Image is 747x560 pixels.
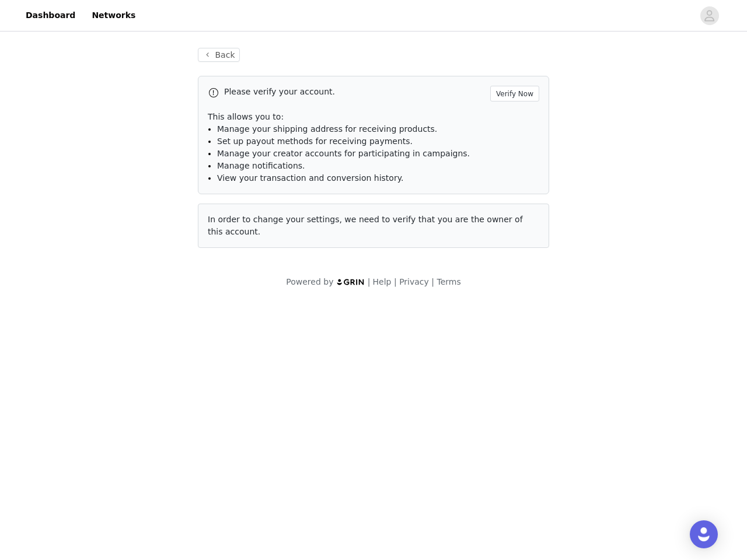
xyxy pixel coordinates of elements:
[224,86,486,98] p: Please verify your account.
[394,277,397,286] span: |
[208,111,539,123] p: This allows you to:
[286,277,333,286] span: Powered by
[399,277,429,286] a: Privacy
[490,86,539,101] button: Verify Now
[217,149,470,158] span: Manage your creator accounts for participating in campaigns.
[690,520,718,548] div: Open Intercom Messenger
[198,48,240,62] button: Back
[208,215,523,236] span: In order to change your settings, we need to verify that you are the owner of this account.
[217,124,437,134] span: Manage your shipping address for receiving products.
[431,277,434,286] span: |
[437,277,460,286] a: Terms
[373,277,392,286] a: Help
[217,173,403,183] span: View your transaction and conversion history.
[336,278,365,286] img: logo
[217,161,305,170] span: Manage notifications.
[19,2,82,29] a: Dashboard
[704,6,715,25] div: avatar
[85,2,142,29] a: Networks
[368,277,371,286] span: |
[217,136,413,146] span: Set up payout methods for receiving payments.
